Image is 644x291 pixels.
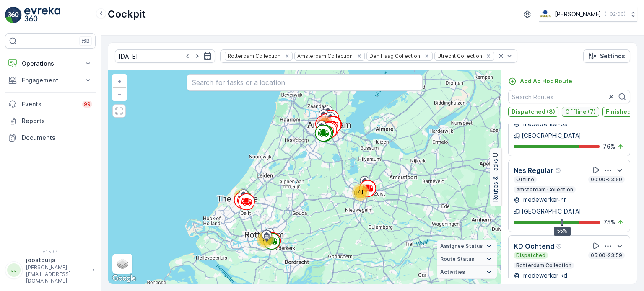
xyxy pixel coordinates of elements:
button: JJjoostbuijs[PERSON_NAME][EMAIL_ADDRESS][DOMAIN_NAME] [5,256,96,284]
p: 76 % [603,142,615,151]
p: Add Ad Hoc Route [520,77,572,85]
p: Offline (7) [565,108,596,116]
p: [GEOGRAPHIC_DATA] [522,207,581,216]
p: KD Ochtend [514,241,554,251]
p: Events [22,100,77,108]
p: Reports [22,117,92,125]
summary: Activities [437,266,497,279]
span: Assignee Status [440,243,483,250]
a: Add Ad Hoc Route [508,77,572,85]
a: Zoom In [113,75,126,88]
div: Rotterdam Collection [225,52,282,60]
p: medewerker-nr [522,196,566,204]
p: Amsterdam Collection [515,186,574,193]
button: Offline (7) [562,107,599,117]
button: Finished (8) [602,107,644,117]
summary: Route Status [437,253,497,266]
p: joostbuijs [26,256,88,264]
p: Dispatched (8) [512,108,555,116]
p: Cockpit [108,8,146,21]
img: basis-logo_rgb2x.png [539,10,551,19]
button: Operations [5,55,96,72]
span: Route Status [440,256,474,263]
p: Routes & Tasks [491,159,500,202]
button: Dispatched (8) [508,107,558,117]
p: ⌘B [81,38,90,44]
p: 05:00-23:59 [590,252,623,259]
a: Reports [5,113,96,129]
p: [PERSON_NAME] [555,10,601,18]
a: Layers [113,255,132,273]
p: medewerker-kd [522,271,567,280]
div: 29 [234,189,250,206]
div: 55% [554,227,571,236]
a: Open this area in Google Maps (opens a new window) [110,273,138,284]
div: Help Tooltip Icon [555,167,562,174]
p: Settings [600,52,625,60]
span: v 1.50.4 [5,249,96,254]
button: Engagement [5,72,96,89]
div: Remove Utrecht Collection [484,53,493,59]
input: Search Routes [508,90,630,103]
div: Utrecht Collection [435,52,483,60]
p: medewerker-os [522,120,567,128]
p: Offline [515,176,535,183]
div: Remove Den Haag Collection [422,53,431,59]
span: 41 [358,189,364,195]
div: 256 [317,116,333,133]
div: JJ [7,263,21,277]
span: Activities [440,269,465,276]
button: [PERSON_NAME](+02:00) [539,7,637,22]
div: Den Haag Collection [367,52,421,60]
button: Settings [583,49,630,63]
p: 99 [84,101,91,108]
input: dd/mm/yyyy [115,49,215,63]
summary: Assignee Status [437,240,497,253]
input: Search for tasks or a location [187,74,422,91]
div: 41 [352,184,369,201]
p: 75 % [603,218,615,227]
p: Finished (8) [606,108,641,116]
p: Operations [22,59,79,68]
p: 00:00-23:59 [590,176,623,183]
p: Rotterdam Collection [515,262,572,269]
p: Documents [22,134,92,142]
p: Dispatched [515,252,546,259]
a: Zoom Out [113,88,126,100]
a: Documents [5,129,96,146]
p: ( +02:00 ) [605,11,626,18]
a: Events99 [5,96,96,113]
span: + [118,77,122,85]
img: Google [110,273,138,284]
p: [PERSON_NAME][EMAIL_ADDRESS][DOMAIN_NAME] [26,264,88,284]
div: Help Tooltip Icon [556,243,563,250]
div: Amsterdam Collection [295,52,354,60]
img: logo [5,7,22,23]
p: Engagement [22,76,79,85]
p: Nes Regular [514,165,553,175]
div: Remove Amsterdam Collection [355,53,364,59]
div: 65 [257,231,274,248]
div: Remove Rotterdam Collection [283,53,292,59]
p: [GEOGRAPHIC_DATA] [522,131,581,140]
span: − [118,90,122,97]
img: logo_light-DOdMpM7g.png [24,7,60,23]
